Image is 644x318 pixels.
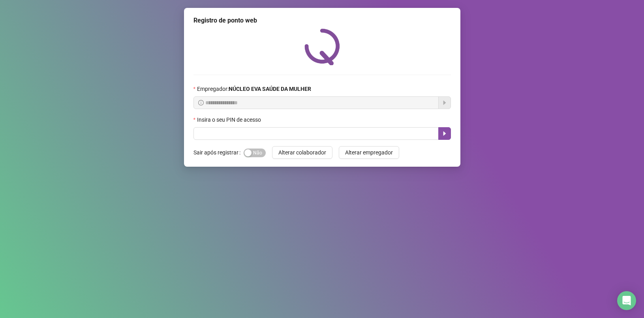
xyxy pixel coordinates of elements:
[617,291,636,310] div: Open Intercom Messenger
[193,146,244,159] label: Sair após registrar
[229,86,311,92] strong: NÚCLEO EVA SAÚDE DA MULHER
[198,100,204,105] span: info-circle
[197,85,311,93] span: Empregador :
[441,130,448,137] span: caret-right
[193,115,266,124] label: Insira o seu PIN de acesso
[278,148,326,157] span: Alterar colaborador
[345,148,393,157] span: Alterar empregador
[304,28,340,65] img: QRPoint
[193,16,451,25] div: Registro de ponto web
[339,146,399,159] button: Alterar empregador
[272,146,332,159] button: Alterar colaborador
